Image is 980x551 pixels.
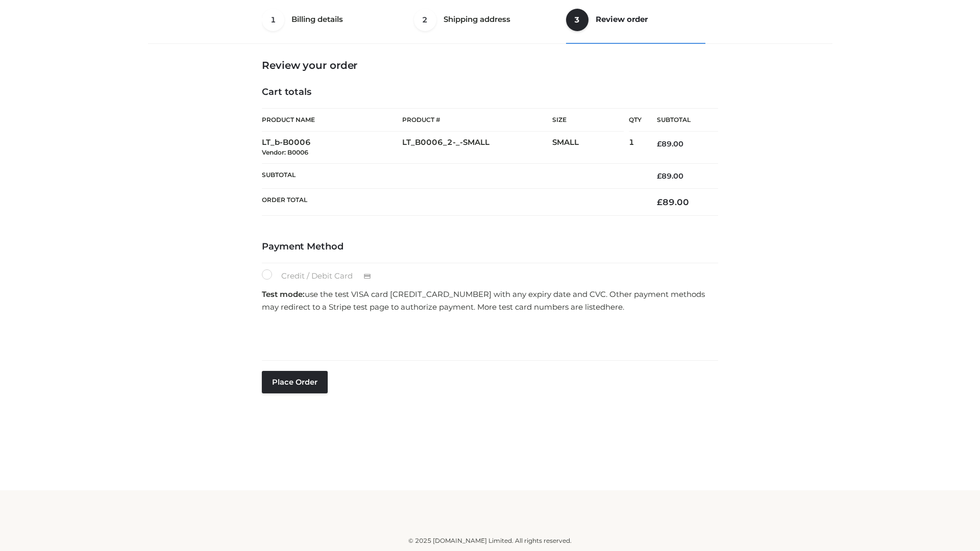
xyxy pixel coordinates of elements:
div: © 2025 [DOMAIN_NAME] Limited. All rights reserved. [152,536,828,546]
button: Place order [262,371,328,393]
th: Qty [629,108,642,132]
td: SMALL [552,132,629,164]
label: Credit / Debit Card [262,269,382,283]
a: here [605,302,623,312]
th: Product Name [262,108,402,132]
bdi: 89.00 [657,139,683,148]
bdi: 89.00 [657,171,683,181]
th: Subtotal [642,109,718,132]
img: Credit / Debit Card [358,270,377,283]
span: £ [657,139,661,148]
th: Subtotal [262,163,642,188]
h4: Payment Method [262,241,718,253]
p: use the test VISA card [CREDIT_CARD_NUMBER] with any expiry date and CVC. Other payment methods m... [262,288,718,314]
span: £ [657,197,663,207]
td: 1 [629,132,642,164]
h4: Cart totals [262,87,718,98]
th: Product # [402,108,552,132]
th: Size [552,109,624,132]
iframe: Secure payment input frame [260,317,716,354]
th: Order Total [262,189,642,216]
span: £ [657,171,661,181]
strong: Test mode: [262,289,305,299]
small: Vendor: B0006 [262,148,308,156]
h3: Review your order [262,59,718,71]
td: LT_B0006_2-_-SMALL [402,132,552,164]
td: LT_b-B0006 [262,132,402,164]
bdi: 89.00 [657,197,689,207]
